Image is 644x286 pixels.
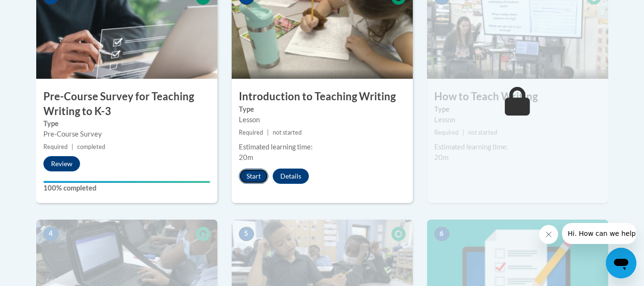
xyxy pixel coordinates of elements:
div: Lesson [434,115,601,125]
button: Details [273,169,309,184]
span: Required [239,129,263,136]
span: 6 [434,227,450,241]
div: Your progress [43,181,210,183]
div: Estimated learning time: [434,142,601,152]
h3: Pre-Course Survey for Teaching Writing to K-3 [36,89,217,119]
span: | [267,129,269,136]
iframe: Message from company [562,223,636,244]
label: 100% completed [43,183,210,193]
div: Estimated learning time: [239,142,406,152]
div: Pre-Course Survey [43,129,210,139]
span: 20m [434,153,449,161]
span: 5 [239,227,254,241]
label: Type [239,104,406,115]
span: completed [77,143,105,150]
span: | [462,129,464,136]
h3: How to Teach Writing [427,89,608,104]
iframe: Button to launch messaging window [606,248,636,278]
button: Review [43,156,80,171]
label: Type [43,118,210,129]
span: not started [273,129,302,136]
div: Lesson [239,115,406,125]
span: Hi. How can we help? [6,7,77,14]
span: | [72,143,73,150]
h3: Introduction to Teaching Writing [232,89,413,104]
span: not started [468,129,497,136]
label: Type [434,104,601,115]
button: Start [239,169,268,184]
span: Required [434,129,459,136]
span: Required [43,143,68,150]
span: 4 [43,227,59,241]
span: 20m [239,153,253,161]
iframe: Close message [539,225,558,244]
